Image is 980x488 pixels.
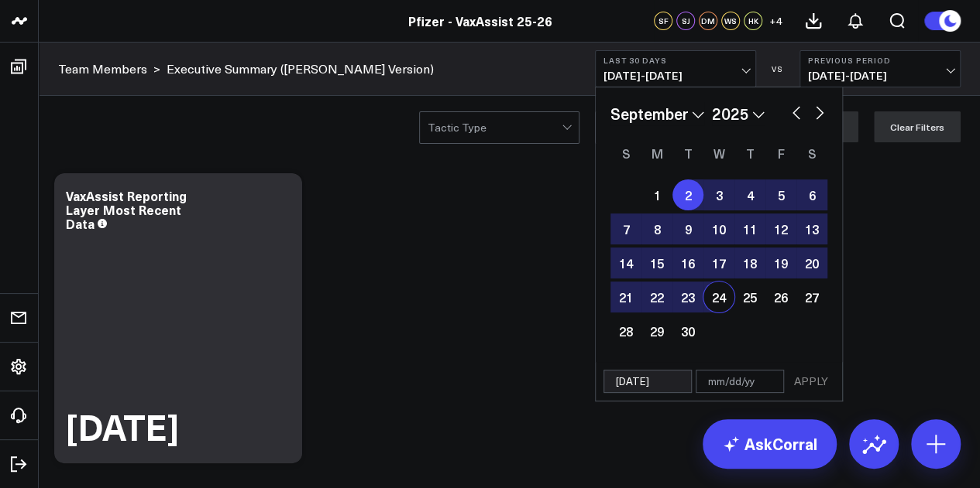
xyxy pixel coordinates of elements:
span: [DATE] - [DATE] [808,70,952,82]
b: Last 30 Days [603,56,748,65]
div: Saturday [796,141,827,166]
div: Tuesday [672,141,703,166]
a: Executive Summary ([PERSON_NAME] Version) [167,60,434,77]
a: Team Members [58,60,147,77]
div: HK [744,12,762,30]
div: [DATE] [66,409,179,444]
button: APPLY [788,370,834,393]
input: mm/dd/yy [603,370,692,393]
div: Friday [765,141,796,166]
div: Monday [641,141,672,166]
div: DM [699,12,717,30]
div: Thursday [734,141,765,166]
div: > [58,60,160,77]
button: +4 [766,12,785,30]
button: Clear Filters [874,111,961,142]
div: SJ [676,12,695,30]
span: [DATE] - [DATE] [603,70,748,82]
a: Pfizer - VaxAssist 25-26 [408,12,552,29]
button: Last 30 Days[DATE]-[DATE] [595,50,756,87]
div: WS [721,12,740,30]
div: Wednesday [703,141,734,166]
div: VS [764,64,792,73]
b: Previous Period [808,56,952,65]
div: SF [654,12,672,30]
button: Previous Period[DATE]-[DATE] [799,50,961,87]
div: Sunday [610,141,641,166]
span: + 4 [769,15,782,26]
a: AskCorral [703,419,837,469]
input: mm/dd/yy [696,370,784,393]
div: VaxAssist Reporting Layer Most Recent Data [66,187,187,232]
